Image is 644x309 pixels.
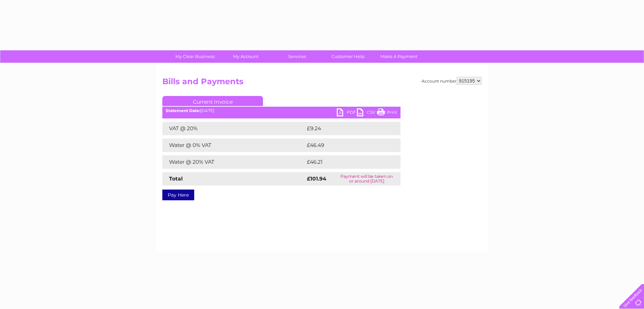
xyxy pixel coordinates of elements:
[169,175,183,182] strong: Total
[320,50,376,63] a: Customer Help
[333,172,400,186] td: Payment will be taken on or around [DATE]
[377,108,397,118] a: Print
[422,77,482,85] div: Account number
[269,50,325,63] a: Services
[162,96,263,106] a: Current Invoice
[218,50,274,63] a: My Account
[371,50,427,63] a: Make A Payment
[162,77,482,90] h2: Bills and Payments
[337,108,357,118] a: PDF
[167,50,223,63] a: My Clear Business
[305,122,385,135] td: £9.24
[162,139,305,152] td: Water @ 0% VAT
[305,139,387,152] td: £46.49
[166,108,200,113] b: Statement Date:
[357,108,377,118] a: CSV
[305,155,386,169] td: £46.21
[162,108,400,113] div: [DATE]
[162,155,305,169] td: Water @ 20% VAT
[162,190,194,200] a: Pay Here
[162,122,305,135] td: VAT @ 20%
[307,175,326,182] strong: £101.94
